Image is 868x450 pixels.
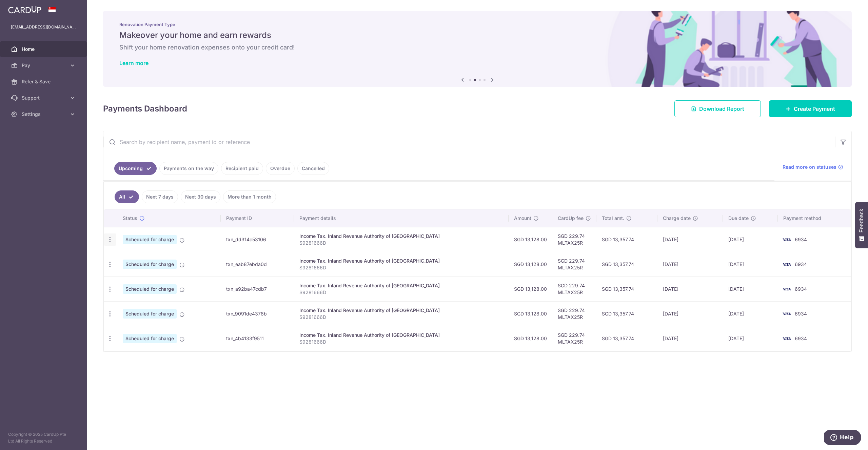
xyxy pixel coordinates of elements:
span: Home [22,46,66,53]
img: Bank Card [780,285,793,293]
div: Income Tax. Inland Revenue Authority of [GEOGRAPHIC_DATA] [299,233,503,240]
th: Payment ID [221,209,294,227]
td: txn_eab87ebda0d [221,252,294,277]
td: [DATE] [723,277,778,301]
a: Payments on the way [159,162,218,175]
span: 6934 [795,261,807,267]
div: Income Tax. Inland Revenue Authority of [GEOGRAPHIC_DATA] [299,258,503,264]
td: SGD 229.74 MLTAX25R [552,277,596,301]
div: Income Tax. Inland Revenue Authority of [GEOGRAPHIC_DATA] [299,332,503,339]
td: SGD 13,128.00 [509,277,552,301]
td: SGD 13,128.00 [509,252,552,277]
span: Read more on statuses [783,164,836,170]
td: SGD 13,357.74 [596,277,657,301]
td: SGD 13,357.74 [596,301,657,326]
span: Total amt. [602,215,624,222]
span: CardUp fee [558,215,584,222]
span: Pay [22,62,66,69]
td: txn_9091de4378b [221,301,294,326]
a: All [115,190,139,203]
p: S9281666D [299,314,503,321]
div: Income Tax. Inland Revenue Authority of [GEOGRAPHIC_DATA] [299,307,503,314]
span: Due date [728,215,749,222]
td: [DATE] [657,277,723,301]
td: txn_4b4133f9511 [221,326,294,351]
h6: Shift your home renovation expenses onto your credit card! [119,43,835,52]
span: Scheduled for charge [123,235,177,244]
td: SGD 13,128.00 [509,227,552,252]
p: Renovation Payment Type [119,22,835,27]
span: Charge date [663,215,691,222]
input: Search by recipient name, payment id or reference [103,131,835,153]
img: CardUp [8,5,41,14]
td: SGD 229.74 MLTAX25R [552,301,596,326]
span: Settings [22,111,66,118]
span: 6934 [795,286,807,292]
button: Feedback - Show survey [855,202,868,248]
td: [DATE] [657,326,723,351]
span: Support [22,95,66,101]
iframe: Opens a widget where you can find more information [824,430,861,447]
p: S9281666D [299,339,503,345]
a: Recipient paid [221,162,263,175]
span: Scheduled for charge [123,284,177,294]
div: Income Tax. Inland Revenue Authority of [GEOGRAPHIC_DATA] [299,282,503,289]
span: Create Payment [794,105,835,113]
h4: Payments Dashboard [103,103,187,115]
td: [DATE] [723,326,778,351]
p: S9281666D [299,240,503,246]
p: S9281666D [299,264,503,271]
td: SGD 229.74 MLTAX25R [552,326,596,351]
span: 6934 [795,237,807,242]
img: Bank Card [780,334,793,343]
a: Cancelled [297,162,329,175]
td: [DATE] [657,252,723,277]
td: [DATE] [657,227,723,252]
th: Payment details [294,209,509,227]
span: Feedback [859,209,865,232]
td: SGD 13,128.00 [509,301,552,326]
a: Read more on statuses [783,164,843,170]
a: More than 1 month [223,190,276,203]
a: Upcoming [114,162,157,175]
p: S9281666D [299,289,503,296]
span: 6934 [795,311,807,316]
span: 6934 [795,335,807,341]
span: Scheduled for charge [123,334,177,343]
span: Scheduled for charge [123,309,177,319]
td: [DATE] [723,301,778,326]
td: txn_a92ba47cdb7 [221,277,294,301]
img: Bank Card [780,236,793,244]
h5: Makeover your home and earn rewards [119,30,835,41]
td: [DATE] [723,252,778,277]
span: Scheduled for charge [123,260,177,269]
td: SGD 13,357.74 [596,252,657,277]
td: SGD 13,128.00 [509,326,552,351]
td: [DATE] [657,301,723,326]
span: Amount [514,215,531,222]
p: [EMAIL_ADDRESS][DOMAIN_NAME] [11,24,76,30]
td: SGD 13,357.74 [596,326,657,351]
a: Learn more [119,60,149,66]
a: Create Payment [769,100,852,117]
th: Payment method [778,209,851,227]
td: txn_dd314c53106 [221,227,294,252]
span: Refer & Save [22,78,66,85]
a: Download Report [674,100,761,117]
span: Status [123,215,137,222]
td: [DATE] [723,227,778,252]
img: Bank Card [780,260,793,268]
img: Renovation banner [103,11,852,87]
a: Next 7 days [142,190,178,203]
td: SGD 13,357.74 [596,227,657,252]
a: Next 30 days [181,190,220,203]
td: SGD 229.74 MLTAX25R [552,227,596,252]
td: SGD 229.74 MLTAX25R [552,252,596,277]
img: Bank Card [780,310,793,318]
span: Download Report [699,105,744,113]
a: Overdue [266,162,295,175]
